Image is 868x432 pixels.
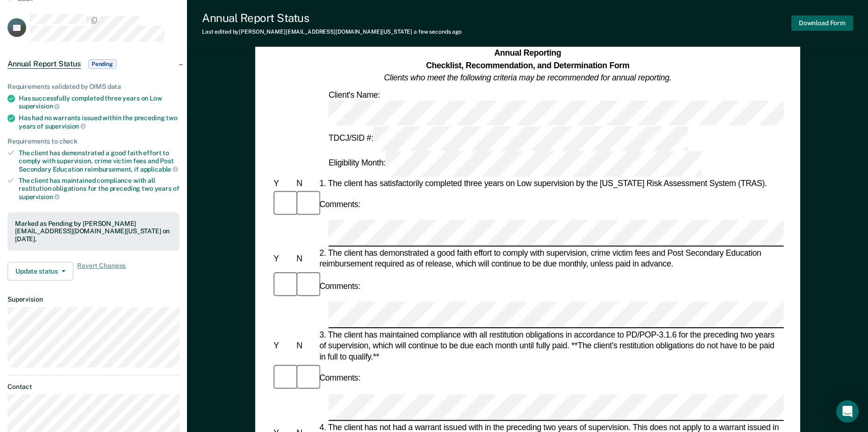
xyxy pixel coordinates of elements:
div: N [294,178,317,189]
span: supervision [19,102,60,110]
div: 2. The client has demonstrated a good faith effort to comply with supervision, crime victim fees ... [317,248,783,270]
div: The client has maintained compliance with all restitution obligations for the preceding two years of [19,177,179,201]
div: Requirements to check [7,137,179,145]
em: Clients who meet the following criteria may be recommended for annual reporting. [384,73,671,82]
dt: Supervision [7,295,179,303]
div: TDCJ/SID #: [327,126,690,151]
div: Eligibility Month: [327,151,703,177]
span: Annual Report Status [7,59,81,69]
div: Comments: [317,199,362,210]
div: Comments: [317,280,362,291]
button: Update status [7,262,73,281]
div: Comments: [317,373,362,384]
span: a few seconds ago [414,29,462,35]
span: applicable [140,166,178,173]
div: Y [272,340,294,352]
div: N [294,253,317,265]
div: 1. The client has satisfactorily completed three years on Low supervision by the [US_STATE] Risk ... [317,178,783,189]
button: Download Form [791,15,853,31]
div: 3. The client has maintained compliance with all restitution obligations in accordance to PD/POP-... [317,330,783,363]
div: Open Intercom Messenger [836,400,859,423]
div: Y [272,178,294,189]
div: The client has demonstrated a good faith effort to comply with supervision, crime victim fees and... [19,149,179,173]
div: Has successfully completed three years on Low [19,94,179,110]
dt: Contact [7,383,179,391]
span: Revert Changes [77,262,126,281]
span: Pending [88,59,116,69]
div: Marked as Pending by [PERSON_NAME][EMAIL_ADDRESS][DOMAIN_NAME][US_STATE] on [DATE]. [15,220,172,243]
div: Y [272,253,294,265]
div: Annual Report Status [202,11,462,25]
div: Requirements validated by OIMS data [7,83,179,91]
strong: Checklist, Recommendation, and Determination Form [426,61,629,70]
span: supervision [19,193,60,201]
div: N [294,340,317,352]
div: Has had no warrants issued within the preceding two years of [19,114,179,130]
span: supervision [45,122,86,130]
div: Last edited by [PERSON_NAME][EMAIL_ADDRESS][DOMAIN_NAME][US_STATE] [202,29,462,35]
strong: Annual Reporting [494,48,561,58]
